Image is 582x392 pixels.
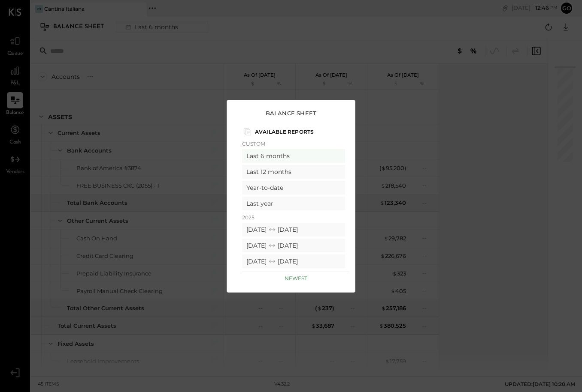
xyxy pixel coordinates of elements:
div: [DATE] [DATE] [242,223,345,236]
div: Last 6 months [242,149,345,163]
h3: Balance Sheet [266,110,317,117]
p: 2025 [242,214,345,221]
p: Newest [285,275,307,281]
div: Last year [242,197,345,210]
div: Last 12 months [242,165,345,179]
p: Custom [242,141,345,147]
div: [DATE] [DATE] [242,254,345,268]
div: [DATE] [DATE] [242,239,345,252]
p: Available Reports [255,129,314,135]
div: Year-to-date [242,181,345,195]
